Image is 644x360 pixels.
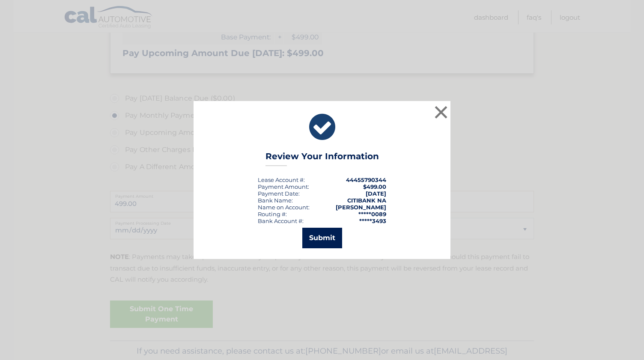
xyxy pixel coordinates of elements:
[258,190,298,197] span: Payment Date
[346,176,386,183] strong: 44455790344
[336,204,386,211] strong: [PERSON_NAME]
[258,197,293,204] div: Bank Name:
[258,211,287,217] div: Routing #:
[258,204,310,211] div: Name on Account:
[258,176,305,183] div: Lease Account #:
[363,183,386,190] span: $499.00
[265,151,379,166] h3: Review Your Information
[258,217,304,224] div: Bank Account #:
[258,183,309,190] div: Payment Amount:
[432,104,450,121] button: ×
[302,228,342,248] button: Submit
[258,190,300,197] div: :
[366,190,386,197] span: [DATE]
[347,197,386,204] strong: CITIBANK NA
